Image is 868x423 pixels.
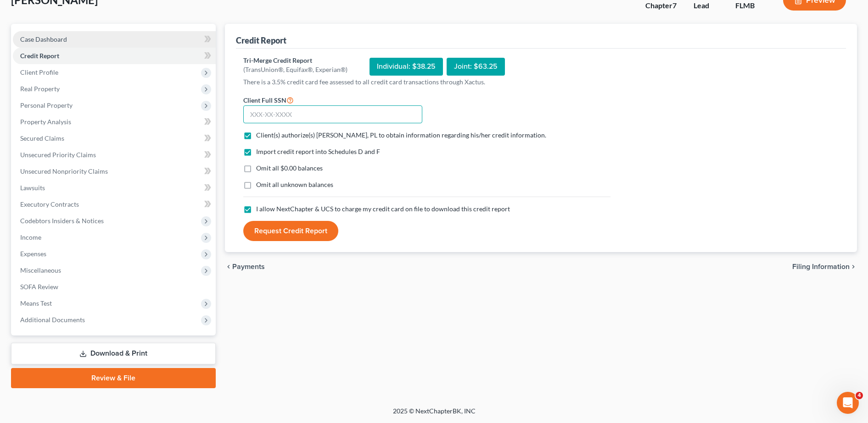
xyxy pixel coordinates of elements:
[447,58,505,76] div: Joint: $63.25
[243,96,286,104] span: Client Full SSN
[645,0,679,11] div: Chapter
[672,1,677,10] span: 7
[256,181,333,188] span: Omit all unknown balances
[20,118,71,126] span: Property Analysis
[243,65,347,74] div: (TransUnion®, Equifax®, Experian®)
[20,316,85,324] span: Additional Documents
[13,31,216,48] a: Case Dashboard
[20,266,61,274] span: Miscellaneous
[370,58,443,76] div: Individual: $38.25
[20,283,58,291] span: SOFA Review
[243,221,338,241] button: Request Credit Report
[243,56,347,65] div: Tri-Merge Credit Report
[792,263,857,270] button: Filing Information chevron_right
[225,263,265,270] button: chevron_left Payments
[20,35,67,43] span: Case Dashboard
[256,164,323,172] span: Omit all $0.00 balances
[856,392,863,399] span: 4
[13,48,216,64] a: Credit Report
[13,279,216,295] a: SOFA Review
[13,114,216,130] a: Property Analysis
[13,130,216,147] a: Secured Claims
[11,343,216,364] a: Download & Print
[225,263,232,270] i: chevron_left
[243,77,610,87] p: There is a 3.5% credit card fee assessed to all credit card transactions through Xactus.
[20,233,41,241] span: Income
[20,217,104,225] span: Codebtors Insiders & Notices
[13,180,216,196] a: Lawsuits
[20,151,96,159] span: Unsecured Priority Claims
[694,0,721,11] div: Lead
[173,407,696,423] div: 2025 © NextChapterBK, INC
[243,105,422,124] input: XXX-XX-XXXX
[837,392,859,414] iframe: Intercom live chat
[13,163,216,180] a: Unsecured Nonpriority Claims
[735,0,768,11] div: FLMB
[232,263,265,270] span: Payments
[20,184,45,192] span: Lawsuits
[20,85,60,93] span: Real Property
[20,167,108,175] span: Unsecured Nonpriority Claims
[20,68,58,76] span: Client Profile
[792,263,850,270] span: Filing Information
[20,200,79,208] span: Executory Contracts
[13,196,216,213] a: Executory Contracts
[236,35,286,46] div: Credit Report
[256,205,510,213] span: I allow NextChapter & UCS to charge my credit card on file to download this credit report
[256,148,380,155] span: Import credit report into Schedules D and F
[20,250,46,258] span: Expenses
[20,299,52,307] span: Means Test
[256,131,546,139] span: Client(s) authorize(s) [PERSON_NAME], PL to obtain information regarding his/her credit information.
[20,134,64,142] span: Secured Claims
[13,147,216,163] a: Unsecured Priority Claims
[11,368,216,388] a: Review & File
[850,263,857,270] i: chevron_right
[20,52,59,60] span: Credit Report
[20,101,73,109] span: Personal Property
